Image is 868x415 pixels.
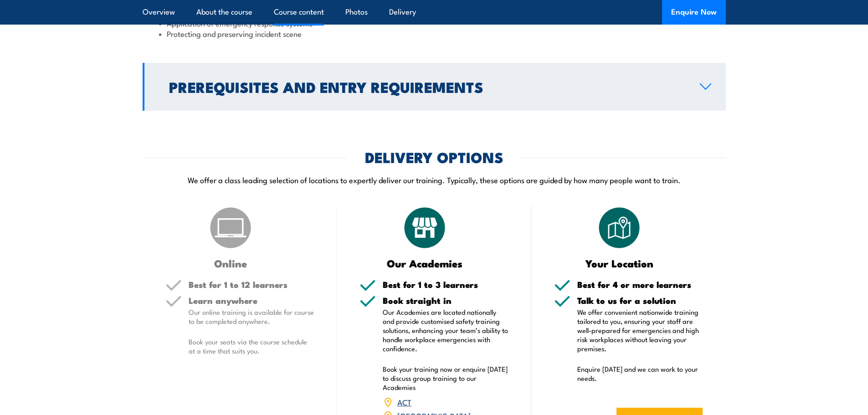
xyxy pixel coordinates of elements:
[577,364,703,383] p: Enquire [DATE] and we can work to your needs.
[189,280,314,289] h5: Best for 1 to 12 learners
[383,296,508,305] h5: Book straight in
[189,337,314,355] p: Book your seats via the course schedule at a time that suits you.
[159,28,709,39] li: Protecting and preserving incident scene
[577,296,703,305] h5: Talk to us for a solution
[143,174,726,185] p: We offer a class leading selection of locations to expertly deliver our training. Typically, thes...
[365,150,503,163] h2: DELIVERY OPTIONS
[383,307,508,353] p: Our Academies are located nationally and provide customised safety training solutions, enhancing ...
[397,396,411,407] a: ACT
[360,258,490,268] h3: Our Academies
[189,307,314,326] p: Our online training is available for course to be completed anywhere.
[143,63,726,111] a: Prerequisites and Entry Requirements
[577,280,703,289] h5: Best for 4 or more learners
[577,307,703,353] p: We offer convenient nationwide training tailored to you, ensuring your staff are well-prepared fo...
[383,364,508,392] p: Book your training now or enquire [DATE] to discuss group training to our Academies
[169,80,685,93] h2: Prerequisites and Entry Requirements
[383,280,508,289] h5: Best for 1 to 3 learners
[189,296,314,305] h5: Learn anywhere
[165,258,296,268] h3: Online
[554,258,685,268] h3: Your Location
